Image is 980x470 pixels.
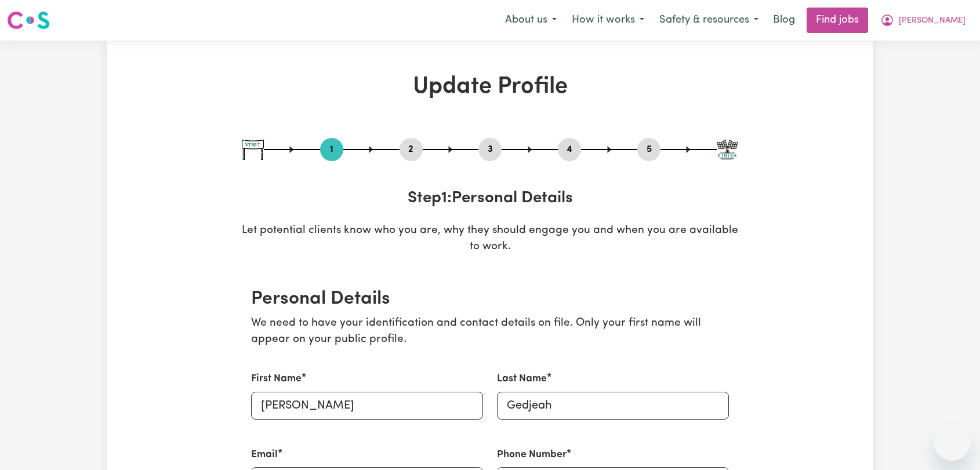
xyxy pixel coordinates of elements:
[251,315,729,349] p: We need to have your identification and contact details on file. Only your first name will appear...
[934,424,971,461] iframe: Button to launch messaging window
[497,447,567,462] label: Phone Number
[899,14,966,27] span: [PERSON_NAME]
[320,142,343,157] button: Go to step 1
[564,8,652,32] button: How it works
[637,142,660,157] button: Go to step 5
[7,7,50,34] a: Careseekers logo
[242,73,738,101] h1: Update Profile
[498,8,564,32] button: About us
[7,10,50,31] img: Careseekers logo
[251,288,729,310] h2: Personal Details
[558,142,581,157] button: Go to step 4
[478,142,502,157] button: Go to step 3
[242,189,738,209] h3: Step 1 : Personal Details
[652,8,766,32] button: Safety & resources
[242,223,738,256] p: Let potential clients know who you are, why they should engage you and when you are available to ...
[400,142,423,157] button: Go to step 2
[873,8,973,32] button: My Account
[251,371,302,387] label: First Name
[807,8,868,33] a: Find jobs
[766,8,802,33] a: Blog
[251,447,278,462] label: Email
[497,371,547,387] label: Last Name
